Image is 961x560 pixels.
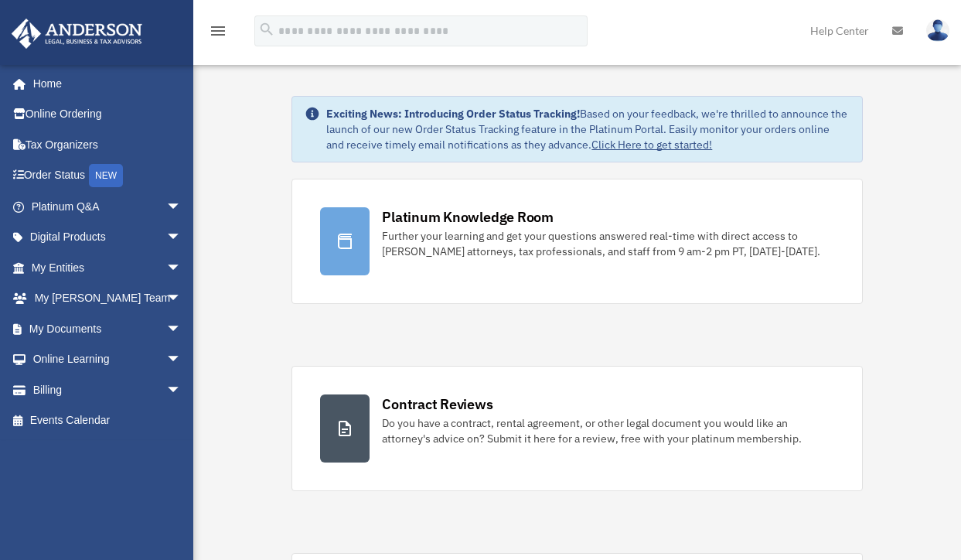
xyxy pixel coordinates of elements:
[291,179,862,304] a: Platinum Knowledge Room Further your learning and get your questions answered real-time with dire...
[7,19,147,49] img: Anderson Advisors Platinum Portal
[926,19,949,42] img: User Pic
[209,22,227,40] i: menu
[166,344,197,376] span: arrow_drop_down
[591,138,712,152] a: Click Here to get started!
[166,374,197,406] span: arrow_drop_down
[11,283,205,314] a: My [PERSON_NAME] Teamarrow_drop_down
[291,366,862,491] a: Contract Reviews Do you have a contract, rental agreement, or other legal document you would like...
[11,68,197,99] a: Home
[11,374,205,405] a: Billingarrow_drop_down
[11,99,205,130] a: Online Ordering
[11,160,205,192] a: Order StatusNEW
[209,27,227,40] a: menu
[166,283,197,315] span: arrow_drop_down
[11,222,205,253] a: Digital Productsarrow_drop_down
[11,191,205,222] a: Platinum Q&Aarrow_drop_down
[11,252,205,283] a: My Entitiesarrow_drop_down
[258,21,275,38] i: search
[382,394,492,414] div: Contract Reviews
[326,106,849,152] div: Based on your feedback, we're thrilled to announce the launch of our new Order Status Tracking fe...
[166,252,197,284] span: arrow_drop_down
[11,344,205,375] a: Online Learningarrow_drop_down
[382,228,833,259] div: Further your learning and get your questions answered real-time with direct access to [PERSON_NAM...
[89,164,123,187] div: NEW
[11,313,205,344] a: My Documentsarrow_drop_down
[382,207,554,227] div: Platinum Knowledge Room
[382,415,833,446] div: Do you have a contract, rental agreement, or other legal document you would like an attorney's ad...
[326,107,580,121] strong: Exciting News: Introducing Order Status Tracking!
[11,129,205,160] a: Tax Organizers
[11,405,205,436] a: Events Calendar
[166,313,197,345] span: arrow_drop_down
[166,222,197,254] span: arrow_drop_down
[166,191,197,223] span: arrow_drop_down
